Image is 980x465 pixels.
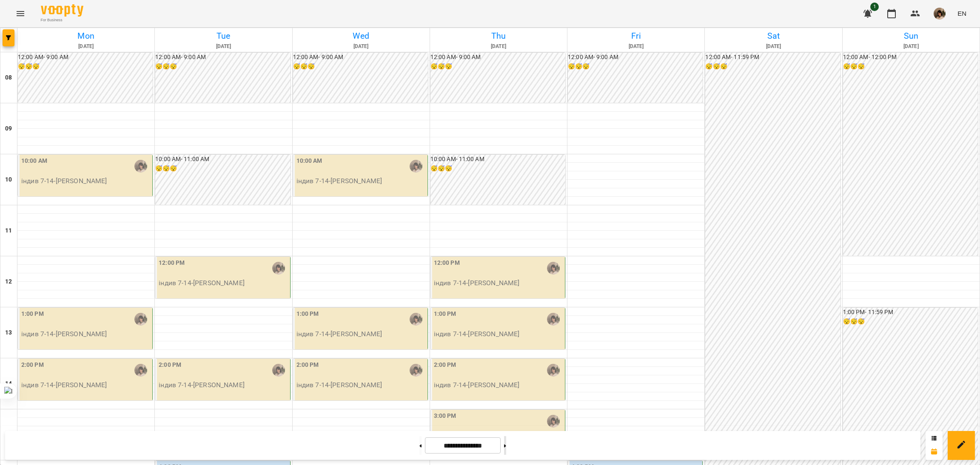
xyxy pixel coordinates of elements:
[5,175,12,184] h6: 10
[5,277,12,286] h6: 12
[10,3,31,24] button: Menu
[293,62,428,71] h6: 😴😴😴
[21,360,44,370] label: 2:00 PM
[434,360,456,370] label: 2:00 PM
[5,124,12,133] h6: 09
[296,176,426,186] p: індив 7-14 - [PERSON_NAME]
[5,73,12,82] h6: 08
[434,278,563,288] p: індив 7-14 - [PERSON_NAME]
[156,43,291,51] h6: [DATE]
[21,156,47,166] label: 10:00 AM
[134,364,147,377] img: Вікторія Кубрик
[957,9,966,18] span: EN
[156,29,291,43] h6: Tue
[19,29,153,43] h6: Mon
[430,62,565,71] h6: 😴😴😴
[431,29,566,43] h6: Thu
[5,226,12,235] h6: 11
[434,258,460,268] label: 12:00 PM
[934,8,946,20] img: 5ab270ebd8e3dfeff87dc15fffc2038a.png
[410,160,422,173] img: Вікторія Кубрик
[155,53,290,62] h6: 12:00 AM - 9:00 AM
[434,329,563,339] p: індив 7-14 - [PERSON_NAME]
[155,155,290,164] h6: 10:00 AM - 11:00 AM
[296,156,322,166] label: 10:00 AM
[568,53,703,62] h6: 12:00 AM - 9:00 AM
[159,258,185,268] label: 12:00 PM
[843,62,978,71] h6: 😴😴😴
[843,317,978,326] h6: 😴😴😴
[547,313,560,326] img: Вікторія Кубрик
[21,329,151,339] p: індив 7-14 - [PERSON_NAME]
[293,53,428,62] h6: 12:00 AM - 9:00 AM
[705,53,840,62] h6: 12:00 AM - 11:59 PM
[155,164,290,173] h6: 😴😴😴
[18,62,153,71] h6: 😴😴😴
[294,43,428,51] h6: [DATE]
[844,29,978,43] h6: Sun
[5,328,12,337] h6: 13
[547,262,560,275] img: Вікторія Кубрик
[134,313,147,326] img: Вікторія Кубрик
[155,62,290,71] h6: 😴😴😴
[843,53,978,62] h6: 12:00 AM - 12:00 PM
[410,364,422,377] img: Вікторія Кубрик
[159,278,288,288] p: індив 7-14 - [PERSON_NAME]
[706,29,840,43] h6: Sat
[159,360,181,370] label: 2:00 PM
[21,176,151,186] p: індив 7-14 - [PERSON_NAME]
[19,43,153,51] h6: [DATE]
[272,262,285,275] img: Вікторія Кубрик
[41,4,83,17] img: Voopty Logo
[434,380,563,390] p: індив 7-14 - [PERSON_NAME]
[705,62,840,71] h6: 😴😴😴
[159,380,288,390] p: індив 7-14 - [PERSON_NAME]
[547,415,560,428] img: Вікторія Кубрик
[410,313,422,326] img: Вікторія Кубрик
[434,411,456,421] label: 3:00 PM
[568,62,703,71] h6: 😴😴😴
[296,360,319,370] label: 2:00 PM
[18,53,153,62] h6: 12:00 AM - 9:00 AM
[954,6,970,21] button: EN
[843,308,978,317] h6: 1:00 PM - 11:59 PM
[41,17,83,23] span: For Business
[5,379,12,388] h6: 14
[272,364,285,377] img: Вікторія Кубрик
[844,43,978,51] h6: [DATE]
[706,43,840,51] h6: [DATE]
[294,29,428,43] h6: Wed
[21,380,151,390] p: індив 7-14 - [PERSON_NAME]
[430,155,565,164] h6: 10:00 AM - 11:00 AM
[296,329,426,339] p: індив 7-14 - [PERSON_NAME]
[569,29,703,43] h6: Fri
[296,309,319,319] label: 1:00 PM
[21,309,44,319] label: 1:00 PM
[134,160,147,173] img: Вікторія Кубрик
[430,164,565,173] h6: 😴😴😴
[296,380,426,390] p: індив 7-14 - [PERSON_NAME]
[569,43,703,51] h6: [DATE]
[547,364,560,377] img: Вікторія Кубрик
[870,3,879,11] span: 1
[434,309,456,319] label: 1:00 PM
[431,43,566,51] h6: [DATE]
[430,53,565,62] h6: 12:00 AM - 9:00 AM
